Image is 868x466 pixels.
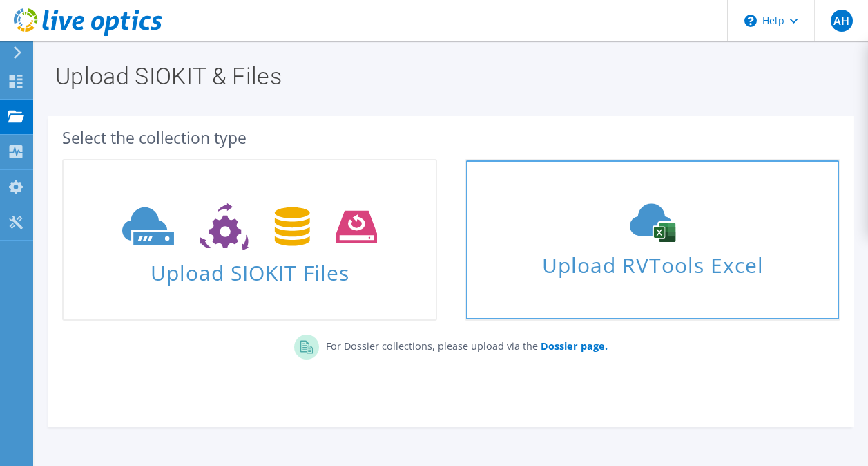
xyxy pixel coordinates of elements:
b: Dossier page. [541,339,608,353]
a: Dossier page. [538,339,608,353]
span: Upload RVTools Excel [466,247,838,277]
p: For Dossier collections, please upload via the [319,335,608,354]
a: Upload SIOKIT Files [62,159,437,321]
svg: \n [744,15,757,27]
span: Upload SIOKIT Files [64,254,436,283]
span: AH [831,10,853,32]
h1: Upload SIOKIT & Files [55,64,840,88]
div: Select the collection type [62,130,840,145]
a: Upload RVTools Excel [465,159,840,321]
